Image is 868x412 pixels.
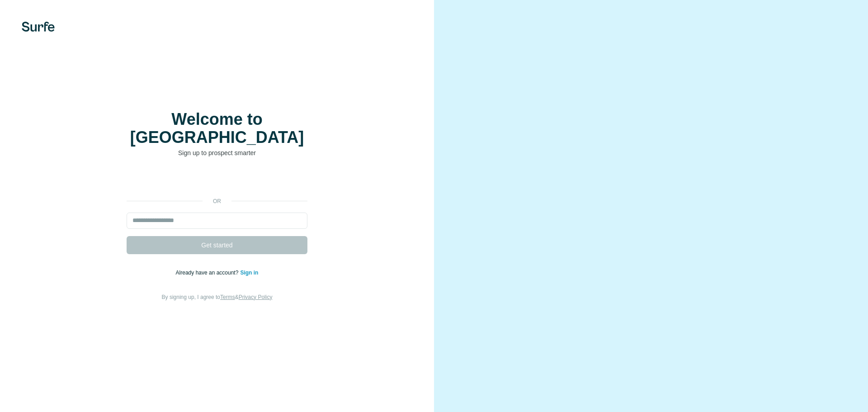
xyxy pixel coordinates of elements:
[22,22,55,32] img: Surfe's logo
[162,294,273,300] span: By signing up, I agree to &
[240,270,258,276] a: Sign in
[122,171,312,191] iframe: Botón de Acceder con Google
[203,197,231,205] p: or
[176,270,241,276] span: Already have an account?
[127,148,307,157] p: Sign up to prospect smarter
[127,110,307,147] h1: Welcome to [GEOGRAPHIC_DATA]
[220,294,235,300] a: Terms
[239,294,273,300] a: Privacy Policy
